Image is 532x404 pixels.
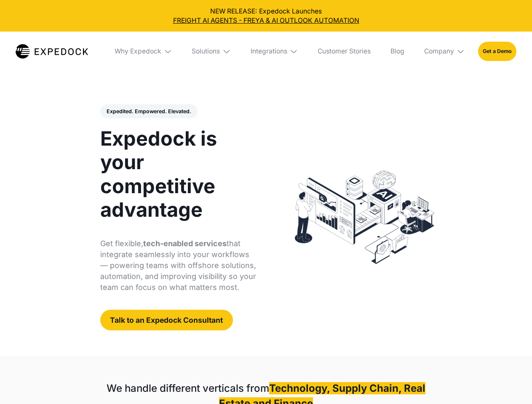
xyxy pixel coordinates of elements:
a: Get a Demo [478,42,516,61]
p: Get flexible, that integrate seamlessly into your workflows — powering teams with offshore soluti... [100,238,257,293]
a: Talk to an Expedock Consultant [100,310,233,330]
div: Company [417,32,471,71]
div: Integrations [251,47,287,56]
iframe: Chat Widget [490,364,532,404]
div: Why Expedock [115,47,161,56]
strong: tech-enabled services [143,239,227,248]
div: Company [424,47,454,56]
div: Why Expedock [108,32,179,71]
a: FREIGHT AI AGENTS - FREYA & AI OUTLOOK AUTOMATION [7,16,526,25]
h1: Expedock is your competitive advantage [100,127,257,221]
a: Customer Stories [311,32,377,71]
div: Solutions [192,47,220,56]
strong: We handle different verticals from [107,382,269,394]
div: Solutions [185,32,238,71]
a: Blog [384,32,411,71]
div: NEW RELEASE: Expedock Launches [7,7,526,25]
div: Integrations [244,32,305,71]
